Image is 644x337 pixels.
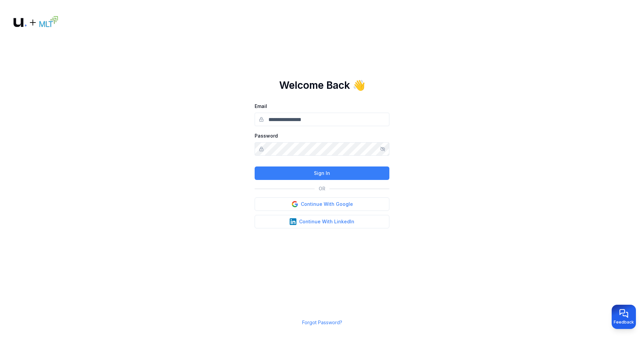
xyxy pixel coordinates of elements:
h1: Welcome Back 👋 [279,79,365,91]
button: Continue With LinkedIn [255,215,389,228]
label: Email [255,103,267,109]
button: Show/hide password [380,146,385,152]
p: OR [319,185,325,192]
label: Password [255,133,278,139]
button: Provide feedback [612,305,636,329]
a: Forgot Password? [302,320,342,325]
button: Sign In [255,166,389,180]
img: Logo [13,16,58,29]
span: Feedback [614,320,634,325]
button: Continue With Google [255,197,389,211]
